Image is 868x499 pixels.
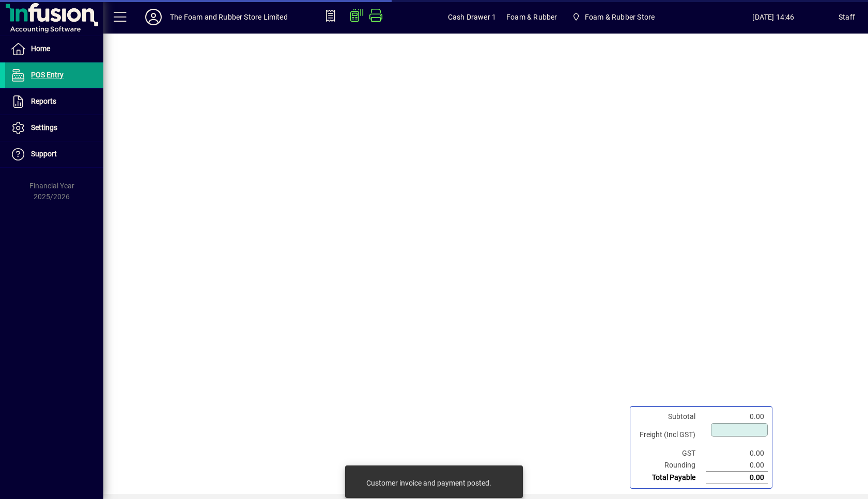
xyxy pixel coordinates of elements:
span: Home [31,44,50,53]
td: 0.00 [706,472,768,484]
span: Foam & Rubber Store [585,9,655,25]
span: [DATE] 14:46 [708,9,839,25]
a: Settings [5,115,103,141]
button: Profile [137,8,170,26]
span: Support [31,150,57,158]
span: Reports [31,97,56,105]
a: Reports [5,89,103,115]
a: Home [5,36,103,62]
td: Rounding [634,459,706,472]
span: Cash Drawer 1 [448,9,496,25]
td: 0.00 [706,411,768,423]
div: Customer invoice and payment posted. [366,478,491,488]
div: The Foam and Rubber Store Limited [170,9,288,25]
td: Total Payable [634,472,706,484]
td: Freight (Incl GST) [634,423,706,447]
td: 0.00 [706,447,768,459]
div: Staff [839,9,855,25]
td: GST [634,447,706,459]
span: Foam & Rubber Store [567,8,659,26]
span: Settings [31,123,57,132]
a: Support [5,141,103,167]
td: Subtotal [634,411,706,423]
span: POS Entry [31,71,64,79]
span: Foam & Rubber [506,9,557,25]
td: 0.00 [706,459,768,472]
